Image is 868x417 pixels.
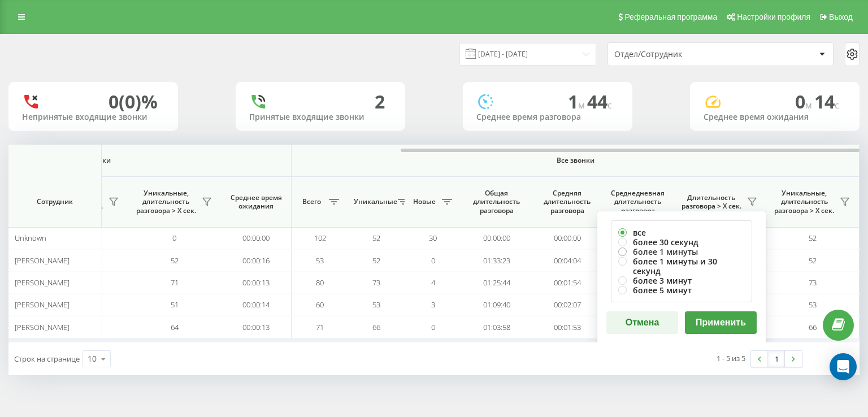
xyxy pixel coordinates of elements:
span: [PERSON_NAME] [15,322,70,332]
label: более 3 минут [618,276,745,285]
span: Длительность разговора > Х сек. [679,193,744,211]
label: все [618,228,745,237]
span: 44 [587,89,612,114]
div: Непринятые входящие звонки [22,112,164,122]
span: 73 [372,277,380,288]
span: Выход [829,12,853,21]
span: м [805,99,814,111]
span: 14 [814,89,839,114]
span: 53 [809,299,817,310]
label: более 1 минуты и 30 секунд [618,257,745,276]
label: более 30 секунд [618,237,745,247]
span: 0 [431,322,435,332]
div: Принятые входящие звонки [249,112,392,122]
td: 00:00:00 [532,227,602,249]
span: 66 [809,322,817,332]
span: Средняя длительность разговора [540,189,594,215]
span: Общая длительность разговора [470,189,523,215]
span: 60 [316,299,324,310]
span: Строк на странице [14,354,80,364]
span: Среднедневная длительность разговора [611,189,665,215]
div: Open Intercom Messenger [830,353,857,380]
td: 00:00:14 [221,294,292,316]
span: Новые [410,197,439,206]
td: 00:00:00 [461,227,532,249]
span: Реферальная программа [624,12,717,21]
span: c [607,99,612,111]
td: 01:25:44 [461,272,532,294]
td: 00:00:13 [221,272,292,294]
span: 71 [171,277,179,288]
span: Уникальные [354,197,394,206]
td: 00:01:53 [532,316,602,338]
span: Уникальные, длительность разговора > Х сек. [772,189,836,215]
span: Среднее время ожидания [229,193,283,211]
div: Отдел/Сотрудник [614,50,749,59]
div: Среднее время ожидания [704,112,846,122]
span: Уникальные, длительность разговора > Х сек. [133,189,198,215]
span: [PERSON_NAME] [15,255,70,266]
td: 00:00:16 [221,249,292,271]
span: Все звонки [325,156,826,165]
span: 53 [372,299,380,310]
span: 0 [431,255,435,266]
button: Отмена [606,311,678,334]
div: Среднее время разговора [476,112,619,122]
span: 64 [171,322,179,332]
div: 10 [88,353,97,364]
span: 52 [809,255,817,266]
td: 00:04:04 [532,249,602,271]
td: 00:00:00 [221,227,292,249]
td: 00:01:54 [532,272,602,294]
span: 4 [431,277,435,288]
td: 01:09:40 [461,294,532,316]
label: более 5 минут [618,285,745,295]
span: 52 [372,233,380,243]
span: 52 [372,255,380,266]
span: Настройки профиля [737,12,810,21]
div: 2 [375,91,385,112]
td: 01:03:58 [461,316,532,338]
span: 52 [809,233,817,243]
span: [PERSON_NAME] [15,299,70,310]
span: Unknown [15,233,46,243]
label: более 1 минуты [618,247,745,257]
span: 80 [316,277,324,288]
td: 00:02:07 [532,294,602,316]
td: 00:00:13 [221,316,292,338]
div: 0 (0)% [108,91,158,112]
span: 53 [316,255,324,266]
a: 1 [768,351,785,367]
span: 1 [568,89,587,114]
span: 66 [372,322,380,332]
span: 3 [431,299,435,310]
span: [PERSON_NAME] [15,277,70,288]
span: Всего [297,197,325,206]
span: 52 [171,255,179,266]
td: 01:33:23 [461,249,532,271]
span: 51 [171,299,179,310]
button: Применить [685,311,757,334]
span: 0 [795,89,814,114]
div: 1 - 5 из 5 [717,353,745,364]
span: 102 [314,233,326,243]
span: 73 [809,277,817,288]
span: c [835,99,839,111]
span: 30 [429,233,437,243]
span: 0 [172,233,176,243]
span: м [578,99,587,111]
span: Сотрудник [18,197,92,206]
span: 71 [316,322,324,332]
